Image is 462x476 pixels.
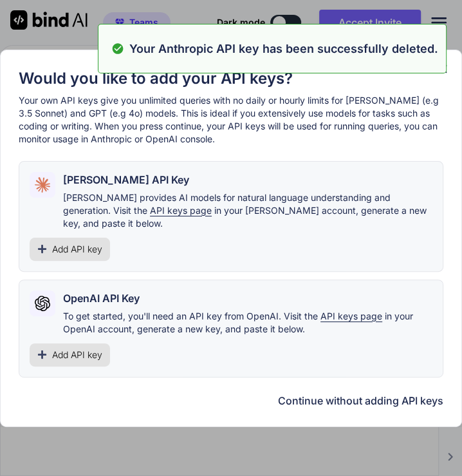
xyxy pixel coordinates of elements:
p: [PERSON_NAME] provides AI models for natural language understanding and generation. Visit the in ... [63,191,432,230]
p: To get started, you'll need an API key from OpenAI. Visit the in your OpenAI account, generate a ... [63,310,432,336]
button: Continue without adding API keys [278,393,443,408]
span: API keys page [320,310,382,321]
span: API keys page [150,205,212,216]
span: Add API key [52,348,102,361]
span: Add API key [52,243,102,256]
p: Your Anthropic API key has been successfully deleted. [129,40,438,57]
p: Your own API keys give you unlimited queries with no daily or hourly limits for [PERSON_NAME] (e.... [19,94,443,146]
img: alert [111,40,124,57]
h1: Would you like to add your API keys? [19,68,443,89]
h2: [PERSON_NAME] API Key [63,172,189,187]
h2: OpenAI API Key [63,290,140,306]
